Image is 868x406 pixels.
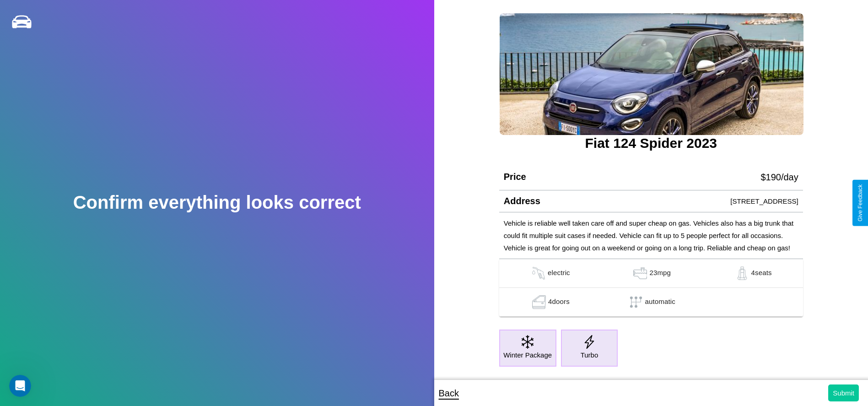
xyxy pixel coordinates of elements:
[548,295,570,309] p: 4 doors
[504,172,526,182] h4: Price
[499,135,803,151] h3: Fiat 124 Spider 2023
[548,266,570,280] p: electric
[760,169,798,185] p: $ 190 /day
[581,349,598,361] p: Turbo
[730,195,798,207] p: [STREET_ADDRESS]
[529,266,548,280] img: gas
[9,375,31,397] iframe: Intercom live chat
[857,184,863,222] div: Give Feedback
[504,217,798,254] p: Vehicle is reliable well taken care off and super cheap on gas. Vehicles also has a big trunk tha...
[649,266,671,280] p: 23 mpg
[530,295,548,309] img: gas
[751,266,772,280] p: 4 seats
[73,192,361,213] h2: Confirm everything looks correct
[645,295,675,309] p: automatic
[828,384,859,401] button: Submit
[631,266,649,280] img: gas
[733,266,751,280] img: gas
[499,259,803,317] table: simple table
[504,196,540,206] h4: Address
[439,385,459,401] p: Back
[503,349,552,361] p: Winter Package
